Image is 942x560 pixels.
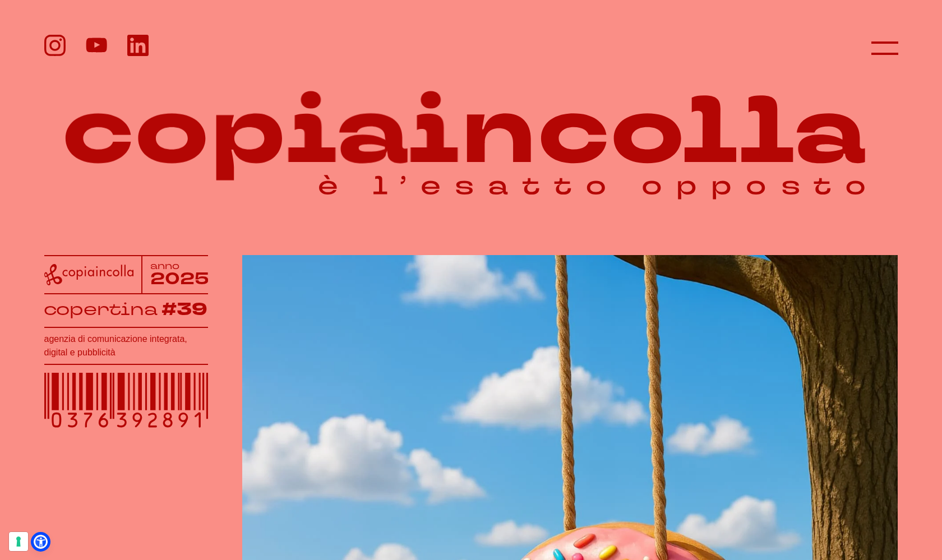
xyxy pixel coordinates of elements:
tspan: anno [150,260,179,272]
tspan: 2025 [150,267,209,290]
tspan: copertina [43,298,158,320]
button: Le tue preferenze relative al consenso per le tecnologie di tracciamento [9,532,28,551]
tspan: #39 [161,298,207,322]
a: Apri il menu di accessibilità [34,535,48,549]
h1: agenzia di comunicazione integrata, digital e pubblicità [44,332,208,359]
